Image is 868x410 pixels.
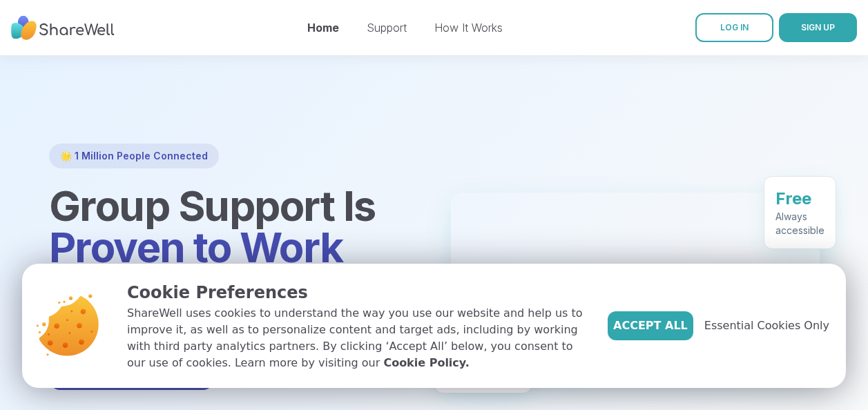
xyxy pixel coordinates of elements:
[383,355,469,371] a: Cookie Policy.
[127,280,586,305] p: Cookie Preferences
[775,210,824,237] div: Always accessible
[720,22,749,32] span: LOG IN
[695,13,773,42] a: LOG IN
[127,305,586,371] p: ShareWell uses cookies to understand the way you use our website and help us to improve it, as we...
[608,311,693,340] button: Accept All
[49,222,343,272] span: Proven to Work
[11,9,115,47] img: ShareWell Nav Logo
[779,13,857,42] button: SIGN UP
[49,144,219,168] div: 🌟 1 Million People Connected
[775,188,824,210] div: Free
[613,318,688,334] span: Accept All
[307,21,339,35] a: Home
[801,22,835,32] span: SIGN UP
[434,21,503,35] a: How It Works
[704,318,829,334] span: Essential Cookies Only
[49,185,418,268] h1: Group Support Is
[367,21,407,35] a: Support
